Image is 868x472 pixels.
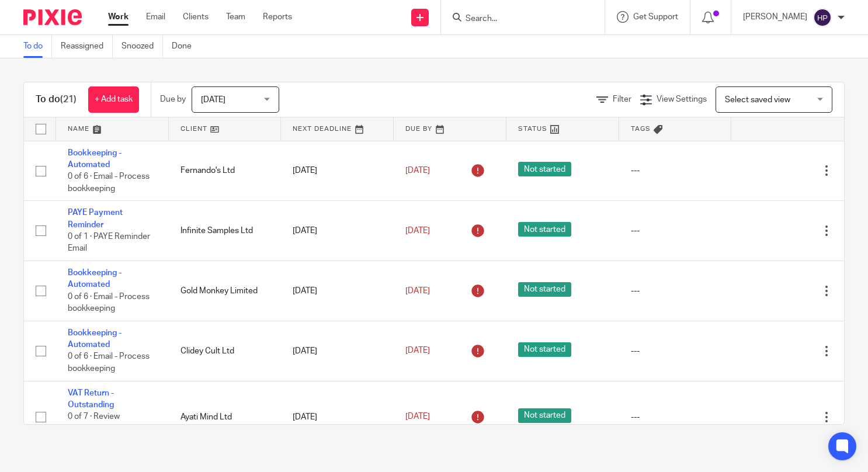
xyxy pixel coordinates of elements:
div: --- [631,345,720,357]
a: Team [226,11,245,23]
p: Due by [160,93,186,105]
h1: To do [36,93,77,106]
span: View Settings [657,95,707,103]
a: Email [146,11,165,23]
span: Get Support [633,13,678,21]
td: Gold Monkey Limited [169,261,282,321]
span: Not started [518,162,571,176]
span: 0 of 6 · Email - Process bookkeeping [68,172,150,193]
img: Pixie [23,9,82,25]
div: --- [631,165,720,176]
a: Clients [183,11,209,23]
span: 0 of 6 · Email - Process bookkeeping [68,353,150,373]
a: Reports [263,11,292,23]
td: Clidey Cult Ltd [169,321,282,381]
td: Fernando's Ltd [169,141,282,201]
a: Snoozed [121,35,163,58]
span: (21) [60,95,77,104]
a: Done [172,35,200,58]
td: Ayati Mind Ltd [169,381,282,453]
span: Not started [518,408,571,423]
span: [DATE] [405,166,430,175]
div: --- [631,225,720,237]
div: --- [631,411,720,423]
a: Bookkeeping - Automated [68,269,121,289]
td: [DATE] [281,201,394,261]
span: [DATE] [405,287,430,295]
td: [DATE] [281,261,394,321]
a: VAT Return - Outstanding [68,389,114,409]
a: Bookkeeping - Automated [68,149,121,169]
a: Work [108,11,129,23]
span: 0 of 7 · Review Outstanding VAT Dates below [68,413,152,445]
span: 0 of 1 · PAYE Reminder Email [68,232,150,253]
span: Not started [518,342,571,357]
td: [DATE] [281,381,394,453]
span: 0 of 6 · Email - Process bookkeeping [68,293,150,313]
div: --- [631,285,720,297]
td: [DATE] [281,141,394,201]
a: + Add task [88,86,139,113]
td: Infinite Samples Ltd [169,201,282,261]
img: svg%3E [813,8,832,27]
a: To do [23,35,52,58]
span: Not started [518,282,571,297]
span: [DATE] [405,227,430,235]
span: [DATE] [405,347,430,355]
a: Bookkeeping - Automated [68,329,121,349]
span: [DATE] [201,96,225,104]
a: PAYE Payment Reminder [68,209,123,228]
input: Search [464,14,570,25]
span: Tags [631,126,651,132]
p: [PERSON_NAME] [743,11,807,23]
span: Not started [518,222,571,237]
td: [DATE] [281,321,394,381]
span: [DATE] [405,413,430,421]
a: Reassigned [61,35,113,58]
span: Select saved view [725,96,790,104]
span: Filter [613,95,631,103]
